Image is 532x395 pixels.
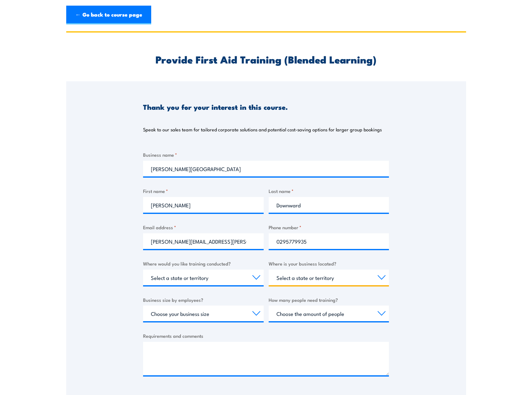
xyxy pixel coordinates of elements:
[143,126,382,133] p: Speak to our sales team for tailored corporate solutions and potential cost-saving options for la...
[143,103,288,110] h3: Thank you for your interest in this course.
[143,55,389,63] h2: Provide First Aid Training (Blended Learning)
[143,332,389,339] label: Requirements and comments
[269,187,389,195] label: Last name
[143,187,264,195] label: First name
[143,224,264,231] label: Email address
[143,151,389,158] label: Business name
[269,296,389,303] label: How many people need training?
[143,296,264,303] label: Business size by employees?
[143,260,264,267] label: Where would you like training conducted?
[269,224,389,231] label: Phone number
[66,6,151,24] a: ← Go back to course page
[269,260,389,267] label: Where is your business located?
